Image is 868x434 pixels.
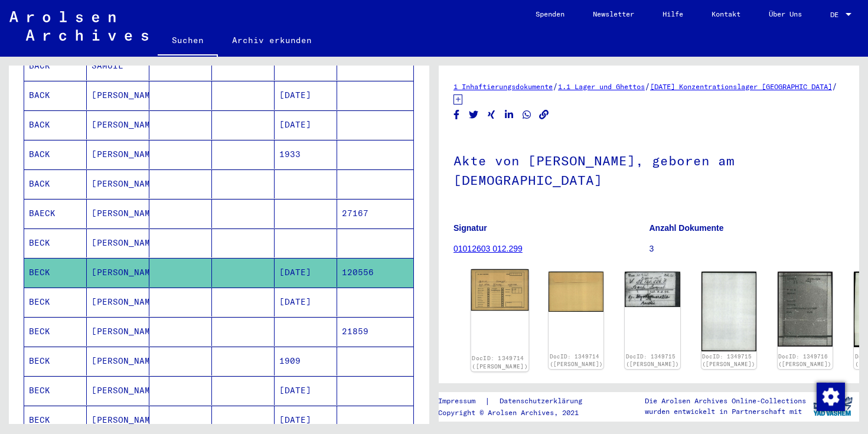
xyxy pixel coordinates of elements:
[87,347,149,376] mat-cell: [PERSON_NAME]
[625,272,680,307] img: 001.jpg
[471,269,529,311] img: 001.jpg
[24,81,87,110] mat-cell: BACK
[87,258,149,287] mat-cell: [PERSON_NAME]
[438,395,596,407] div: |
[451,107,463,122] button: Share on Facebook
[778,353,831,368] a: DocID: 1349716 ([PERSON_NAME])
[521,107,533,122] button: Share on WhatsApp
[87,199,149,228] mat-cell: [PERSON_NAME]
[702,353,755,368] a: DocID: 1349715 ([PERSON_NAME])
[438,395,485,407] a: Impressum
[650,243,845,255] p: 3
[24,317,87,346] mat-cell: BECK
[24,140,87,169] mat-cell: BACK
[87,140,149,169] mat-cell: [PERSON_NAME]
[337,199,413,228] mat-cell: 27167
[275,81,337,110] mat-cell: [DATE]
[87,317,149,346] mat-cell: [PERSON_NAME]
[337,258,413,287] mat-cell: 120556
[701,272,756,351] img: 002.jpg
[645,81,650,92] span: /
[549,272,603,311] img: 002.jpg
[645,396,806,406] p: Die Arolsen Archives Online-Collections
[24,229,87,257] mat-cell: BECK
[87,376,149,405] mat-cell: [PERSON_NAME]
[275,376,337,405] mat-cell: [DATE]
[503,107,515,122] button: Share on LinkedIn
[275,347,337,376] mat-cell: 1909
[553,81,558,92] span: /
[87,51,149,80] mat-cell: SAMUIL
[453,82,553,91] a: 1 Inhaftierungsdokumente
[453,223,487,233] b: Signatur
[830,11,843,19] span: DE
[472,354,528,370] a: DocID: 1349714 ([PERSON_NAME])
[817,383,845,411] img: Zustimmung ändern
[538,107,550,122] button: Copy link
[650,223,724,233] b: Anzahl Dokumente
[24,169,87,198] mat-cell: BACK
[275,258,337,287] mat-cell: [DATE]
[275,288,337,316] mat-cell: [DATE]
[453,244,523,253] a: 01012603 012.299
[87,229,149,257] mat-cell: [PERSON_NAME]
[275,110,337,139] mat-cell: [DATE]
[811,391,855,421] img: yv_logo.png
[832,81,837,92] span: /
[626,353,679,368] a: DocID: 1349715 ([PERSON_NAME])
[438,407,596,418] p: Copyright © Arolsen Archives, 2021
[9,11,148,41] img: Arolsen_neg.svg
[275,140,337,169] mat-cell: 1933
[650,82,832,91] a: [DATE] Konzentrationslager [GEOGRAPHIC_DATA]
[218,26,326,54] a: Archiv erkunden
[24,347,87,376] mat-cell: BECK
[87,169,149,198] mat-cell: [PERSON_NAME]
[468,107,480,122] button: Share on Twitter
[485,107,498,122] button: Share on Xing
[158,26,218,57] a: Suchen
[645,406,806,417] p: wurden entwickelt in Partnerschaft mit
[490,395,596,407] a: Datenschutzerklärung
[24,376,87,405] mat-cell: BECK
[558,82,645,91] a: 1.1 Lager und Ghettos
[550,353,603,368] a: DocID: 1349714 ([PERSON_NAME])
[24,51,87,80] mat-cell: BACK
[87,288,149,316] mat-cell: [PERSON_NAME]
[87,110,149,139] mat-cell: [PERSON_NAME]
[24,199,87,228] mat-cell: BAECK
[24,288,87,316] mat-cell: BECK
[24,110,87,139] mat-cell: BACK
[87,81,149,110] mat-cell: [PERSON_NAME]
[24,258,87,287] mat-cell: BECK
[778,272,833,347] img: 001.jpg
[337,317,413,346] mat-cell: 21859
[453,133,844,205] h1: Akte von [PERSON_NAME], geboren am [DEMOGRAPHIC_DATA]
